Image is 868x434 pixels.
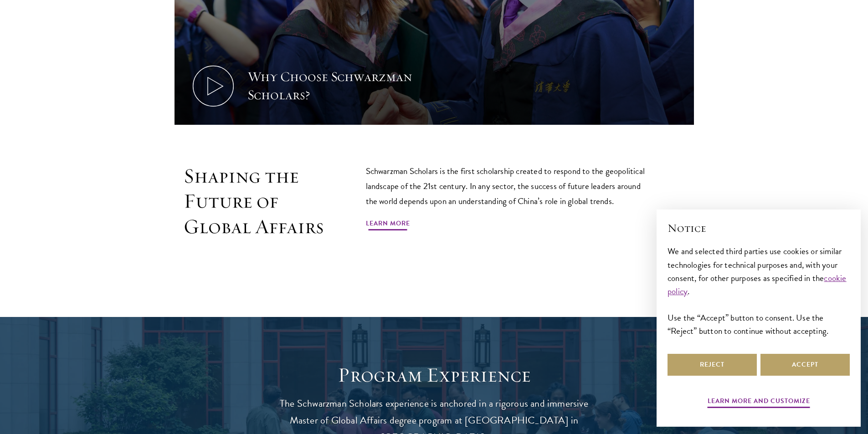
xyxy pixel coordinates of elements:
h2: Notice [668,220,850,236]
div: We and selected third parties use cookies or similar technologies for technical purposes and, wit... [668,245,850,337]
button: Reject [668,354,757,376]
div: Why Choose Schwarzman Scholars? [247,68,416,104]
h2: Shaping the Future of Global Affairs [184,163,325,240]
h1: Program Experience [270,363,598,388]
button: Learn more and customize [708,395,810,409]
a: Learn More [366,218,410,232]
a: cookie policy [668,271,847,298]
p: Schwarzman Scholars is the first scholarship created to respond to the geopolitical landscape of ... [366,163,653,209]
button: Accept [760,354,850,376]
